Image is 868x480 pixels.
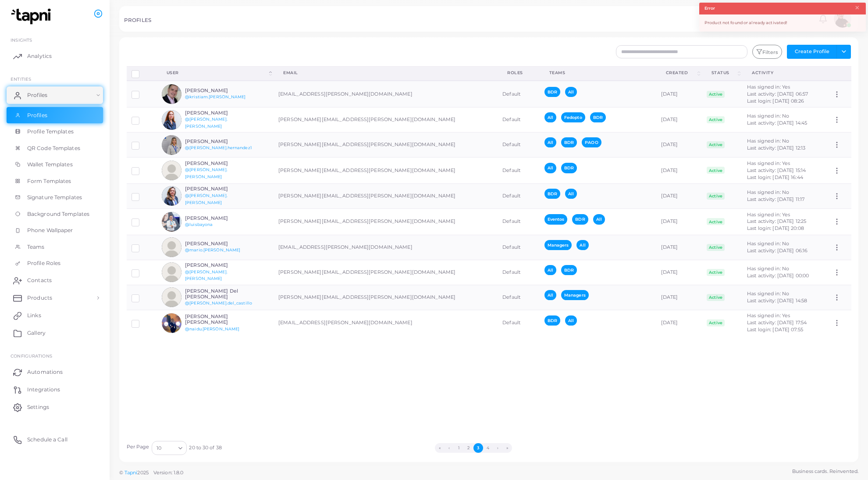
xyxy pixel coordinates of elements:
img: logo [8,8,57,25]
h5: PROFILES [124,17,151,23]
h6: [PERSON_NAME] [185,262,249,268]
span: Last activity: [DATE] 11:17 [747,196,804,202]
img: avatar [162,186,181,206]
span: Has signed in: Yes [747,211,790,218]
a: Profile Roles [7,255,103,272]
span: Has signed in: Yes [747,84,790,90]
div: Roles [507,70,530,76]
span: Managers [561,290,589,300]
span: Active [707,167,725,174]
span: Last login: [DATE] 20:08 [747,225,804,231]
span: Integrations [27,386,60,394]
span: All [576,240,588,250]
span: © [119,469,183,476]
td: [EMAIL_ADDRESS][PERSON_NAME][DOMAIN_NAME] [274,235,498,260]
th: Row-selection [127,66,157,81]
span: Settings [27,403,49,411]
img: avatar [162,110,181,130]
span: Profiles [27,111,47,119]
span: Form Templates [27,177,71,185]
a: Products [7,289,103,307]
img: avatar [162,84,181,104]
span: Schedule a Call [27,436,68,444]
a: @[PERSON_NAME].[PERSON_NAME] [185,269,228,281]
span: Analytics [27,52,52,60]
span: BDR [572,214,588,224]
span: Last activity: [DATE] 00:00 [747,272,809,279]
td: [DATE] [656,310,702,336]
td: [PERSON_NAME][EMAIL_ADDRESS][PERSON_NAME][DOMAIN_NAME] [274,209,498,235]
h6: [PERSON_NAME] [185,161,249,166]
span: Last activity: [DATE] 15:14 [747,167,806,173]
span: Fedopto [561,112,585,122]
span: Active [707,218,725,225]
input: Search for option [162,443,175,453]
td: [PERSON_NAME][EMAIL_ADDRESS][PERSON_NAME][DOMAIN_NAME] [274,133,498,158]
img: avatar [162,313,181,333]
span: Configurations [11,353,52,358]
div: Status [711,70,736,76]
button: Filters [752,45,782,59]
img: avatar [162,287,181,307]
span: Wallet Templates [27,161,73,168]
span: Has signed in: No [747,240,789,247]
span: 20 to 30 of 38 [189,444,222,451]
span: Automations [27,368,63,376]
span: QR Code Templates [27,144,80,152]
a: Phone Wallpaper [7,222,103,239]
a: @[PERSON_NAME].[PERSON_NAME] [185,117,228,129]
button: Go to page 4 [483,443,493,453]
span: Active [707,116,725,123]
td: [DATE] [656,209,702,235]
span: Active [707,193,725,200]
span: PAOO [582,137,601,147]
span: All [565,87,577,97]
td: [PERSON_NAME][EMAIL_ADDRESS][PERSON_NAME][DOMAIN_NAME] [274,183,498,208]
a: Profile Templates [7,123,103,140]
td: Default [498,81,539,107]
div: User [167,70,267,76]
button: Go to first page [435,443,445,453]
span: ENTITIES [11,76,31,82]
button: Go to previous page [445,443,454,453]
td: Default [498,260,539,285]
span: Phone Wallpaper [27,226,73,234]
a: Teams [7,239,103,255]
span: Signature Templates [27,193,82,201]
td: [PERSON_NAME][EMAIL_ADDRESS][PERSON_NAME][DOMAIN_NAME] [274,260,498,285]
a: Schedule a Call [7,431,103,448]
h6: [PERSON_NAME] [185,215,249,221]
span: Last login: [DATE] 07:55 [747,326,803,333]
span: Last login: [DATE] 16:44 [747,174,803,180]
td: [EMAIL_ADDRESS][PERSON_NAME][DOMAIN_NAME] [274,81,498,107]
img: avatar [162,135,181,155]
span: Last activity: [DATE] 17:54 [747,319,807,326]
h6: [PERSON_NAME] Del [PERSON_NAME] [185,288,252,300]
span: Last activity: [DATE] 12:25 [747,218,806,224]
a: Form Templates [7,173,103,190]
div: Product not found or already activated! [699,14,866,32]
span: All [544,163,556,173]
span: Gallery [27,329,46,337]
button: Go to page 2 [464,443,473,453]
h6: [PERSON_NAME] [PERSON_NAME] [185,314,249,325]
span: Active [707,319,725,326]
a: @[PERSON_NAME].hernandez1 [185,145,252,150]
td: [DATE] [656,158,702,184]
span: Has signed in: No [747,189,789,195]
a: Profiles [7,86,103,104]
div: Search for option [152,441,187,455]
img: avatar [162,237,181,257]
span: Contacts [27,276,52,284]
a: @kristiam.[PERSON_NAME] [185,94,246,99]
span: BDR [544,87,560,97]
a: Gallery [7,324,103,342]
span: Profile Templates [27,128,74,136]
span: All [565,189,577,199]
span: Profiles [27,91,47,99]
label: Per Page [127,444,149,451]
a: @mario.[PERSON_NAME] [185,247,240,252]
span: Active [707,269,725,276]
a: @luisbayona [185,222,213,227]
td: Default [498,107,539,133]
